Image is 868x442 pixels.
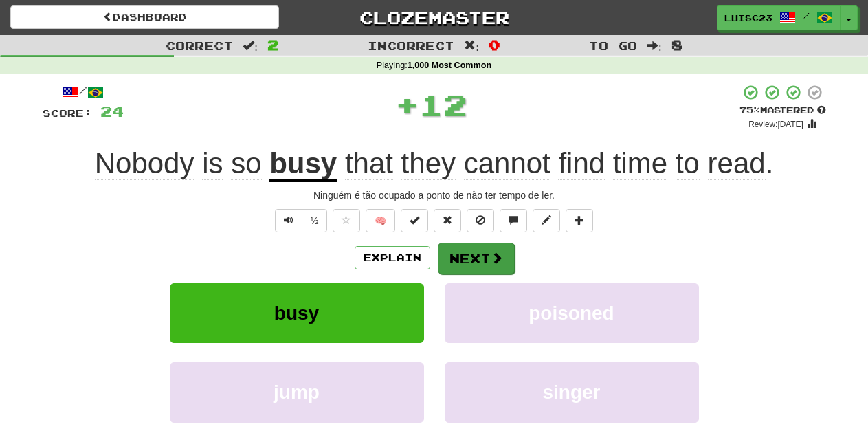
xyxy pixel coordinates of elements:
span: luisc23 [724,12,772,24]
button: 🧠 [366,209,395,232]
span: time [613,147,667,180]
span: is [202,147,223,180]
button: Favorite sentence (alt+f) [333,209,360,232]
button: Play sentence audio (ctl+space) [275,209,302,232]
button: Reset to 0% Mastered (alt+r) [434,209,461,232]
span: Score: [43,107,92,119]
div: Mastered [739,104,826,117]
span: busy [274,302,319,324]
button: Discuss sentence (alt+u) [500,209,527,232]
a: luisc23 / [717,5,841,30]
button: ½ [302,209,328,232]
span: : [464,40,479,52]
span: to [676,147,700,180]
span: they [401,147,456,180]
span: singer [542,382,600,403]
span: . [337,147,773,180]
span: 12 [419,87,467,122]
span: 75 % [739,104,760,115]
span: Incorrect [368,38,454,52]
button: Edit sentence (alt+d) [533,209,560,232]
div: Ninguém é tão ocupado a ponto de não ter tempo de ler. [43,188,826,202]
button: singer [445,362,699,422]
button: Explain [355,246,430,269]
span: 24 [100,102,124,120]
span: jump [274,382,320,403]
div: Text-to-speech controls [272,209,328,232]
button: Next [438,243,515,274]
span: 0 [489,36,500,53]
button: Set this sentence to 100% Mastered (alt+m) [401,209,428,232]
a: Dashboard [10,5,279,29]
span: / [803,11,810,21]
span: 2 [267,36,279,53]
span: Nobody [95,147,194,180]
span: find [558,147,605,180]
span: : [647,40,662,52]
button: poisoned [445,283,699,343]
span: so [231,147,261,180]
span: poisoned [528,302,614,324]
button: Ignore sentence (alt+i) [467,209,494,232]
span: read [708,147,766,180]
span: that [345,147,393,180]
span: : [243,40,258,52]
a: Clozemaster [300,5,568,30]
span: To go [589,38,637,52]
button: busy [170,283,424,343]
span: cannot [464,147,550,180]
small: Review: [DATE] [748,120,803,129]
span: 8 [671,36,683,53]
span: + [395,84,419,125]
u: busy [269,147,337,182]
button: Add to collection (alt+a) [566,209,593,232]
span: Correct [166,38,233,52]
strong: 1,000 Most Common [408,60,491,70]
div: / [43,84,124,101]
button: jump [170,362,424,422]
